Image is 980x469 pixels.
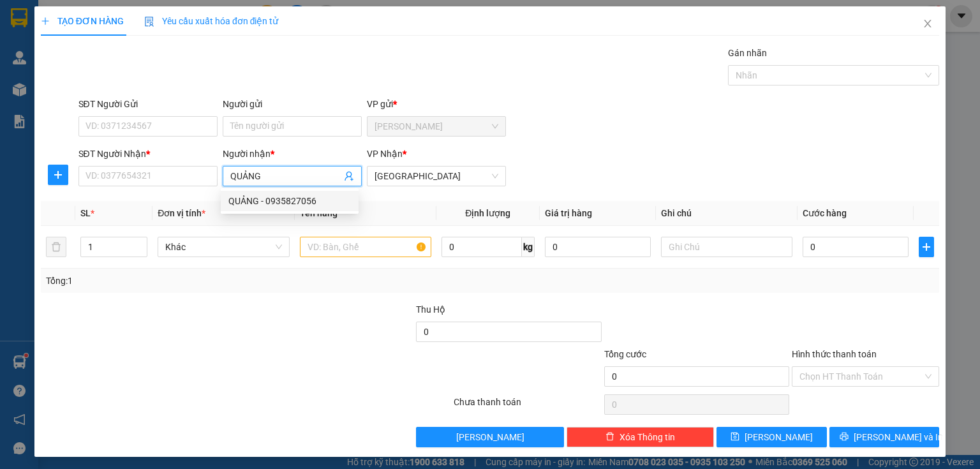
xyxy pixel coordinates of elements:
[661,237,792,257] input: Ghi Chú
[728,48,767,58] label: Gán nhãn
[452,395,602,417] div: Chưa thanh toán
[223,147,362,161] div: Người nhận
[46,237,66,257] button: delete
[840,432,849,442] span: printer
[792,349,877,359] label: Hình thức thanh toán
[367,149,403,159] span: VP Nhận
[375,167,498,186] span: Sài Gòn
[919,237,934,257] button: plus
[41,17,50,26] span: plus
[48,165,68,185] button: plus
[545,208,592,218] span: Giá trị hàng
[416,304,445,315] span: Thu Hộ
[221,191,359,211] div: QUẢNG - 0935827056
[910,6,946,42] button: Close
[919,242,933,252] span: plus
[731,432,739,442] span: save
[78,147,218,161] div: SĐT Người Nhận
[465,208,510,218] span: Định lượng
[344,171,354,181] span: user-add
[522,237,535,257] span: kg
[41,16,124,26] span: TẠO ĐƠN HÀNG
[605,432,614,442] span: delete
[144,17,154,27] img: icon
[144,16,279,26] span: Yêu cầu xuất hóa đơn điện tử
[923,19,933,29] span: close
[158,208,205,218] span: Đơn vị tính
[656,201,798,226] th: Ghi chú
[545,237,651,257] input: 0
[456,430,524,444] span: [PERSON_NAME]
[223,97,362,111] div: Người gửi
[367,97,506,111] div: VP gửi
[228,194,351,208] div: QUẢNG - 0935827056
[854,430,943,444] span: [PERSON_NAME] và In
[48,170,68,180] span: plus
[80,208,91,218] span: SL
[78,97,218,111] div: SĐT Người Gửi
[620,430,675,444] span: Xóa Thông tin
[829,427,940,447] button: printer[PERSON_NAME] và In
[300,237,431,257] input: VD: Bàn, Ghế
[165,237,281,257] span: Khác
[375,117,498,136] span: Phan Rang
[604,349,646,359] span: Tổng cước
[716,427,827,447] button: save[PERSON_NAME]
[745,430,813,444] span: [PERSON_NAME]
[803,208,847,218] span: Cước hàng
[46,274,379,288] div: Tổng: 1
[567,427,714,447] button: deleteXóa Thông tin
[416,427,563,447] button: [PERSON_NAME]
